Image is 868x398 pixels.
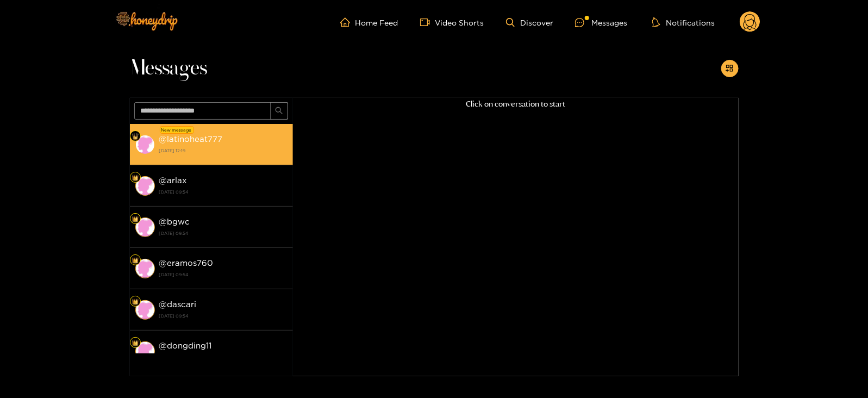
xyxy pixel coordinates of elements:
strong: @ dongding11 [159,341,212,350]
p: Click on conversation to start [293,98,739,110]
strong: [DATE] 09:54 [159,352,288,362]
strong: [DATE] 09:54 [159,270,288,279]
img: conversation [135,259,155,278]
strong: @ dascari [159,300,197,309]
span: search [275,107,283,116]
a: Discover [506,18,553,27]
strong: [DATE] 09:54 [159,311,288,321]
span: video-camera [420,17,435,27]
div: Messages [575,16,627,29]
img: conversation [135,300,155,320]
a: Home Feed [340,17,398,27]
img: conversation [135,341,155,361]
strong: @ bgwc [159,217,190,226]
strong: [DATE] 09:54 [159,187,288,197]
strong: @ eramos760 [159,258,214,268]
img: Fan Level [132,175,139,181]
strong: [DATE] 09:54 [159,228,288,238]
img: Fan Level [132,340,139,346]
img: conversation [135,176,155,196]
img: Fan Level [132,133,139,140]
div: New message [160,126,194,134]
span: home [340,17,355,27]
strong: @ arlax [159,176,188,185]
strong: @ latinoheat777 [159,134,223,144]
strong: [DATE] 12:19 [159,146,288,156]
img: conversation [135,135,155,154]
button: search [271,102,288,120]
img: Fan Level [132,216,139,222]
button: appstore-add [721,60,739,77]
span: Messages [130,55,208,82]
span: appstore-add [726,64,734,73]
button: Notifications [649,17,718,28]
a: Video Shorts [420,17,484,27]
img: Fan Level [132,298,139,305]
img: conversation [135,217,155,237]
img: Fan Level [132,257,139,264]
